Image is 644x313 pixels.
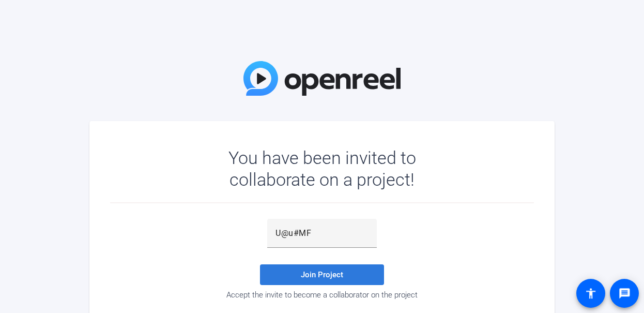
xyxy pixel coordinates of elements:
div: You have been invited to collaborate on a project! [198,147,446,190]
img: OpenReel Logo [243,61,401,96]
span: Join Project [301,270,343,279]
button: Join Project [260,264,384,285]
div: Accept the invite to become a collaborator on the project [110,290,534,300]
mat-icon: accessibility [585,287,597,300]
input: Password [275,227,369,240]
mat-icon: message [618,287,631,300]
